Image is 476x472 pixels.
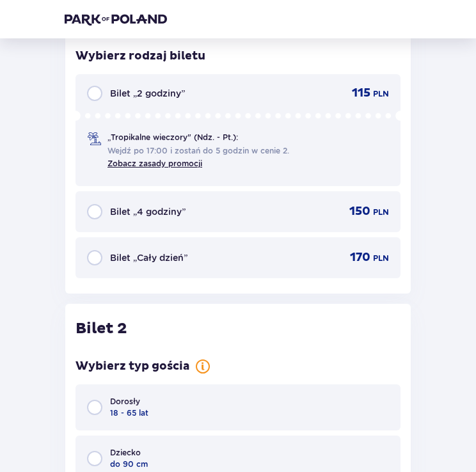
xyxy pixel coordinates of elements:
[110,251,187,264] span: Bilet „Cały dzień”
[107,132,238,143] span: „Tropikalne wieczory" (Ndz. - Pt.):
[110,396,140,407] span: Dorosły
[75,359,190,374] h3: Wybierz typ gościa
[110,459,148,470] span: do 90 cm
[373,253,389,264] span: PLN
[373,88,389,100] span: PLN
[110,205,186,218] span: Bilet „4 godziny”
[110,447,141,459] span: Dziecko
[75,49,205,64] h3: Wybierz rodzaj biletu
[350,250,370,265] span: 170
[110,407,148,419] span: 18 - 65 lat
[75,319,127,338] h2: Bilet 2
[65,13,167,26] img: Park of Poland logo
[349,204,370,219] span: 150
[352,86,370,101] span: 115
[110,87,185,100] span: Bilet „2 godziny”
[373,207,389,218] span: PLN
[107,159,202,168] a: Zobacz zasady promocji
[107,145,289,157] span: Wejdź po 17:00 i zostań do 5 godzin w cenie 2.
